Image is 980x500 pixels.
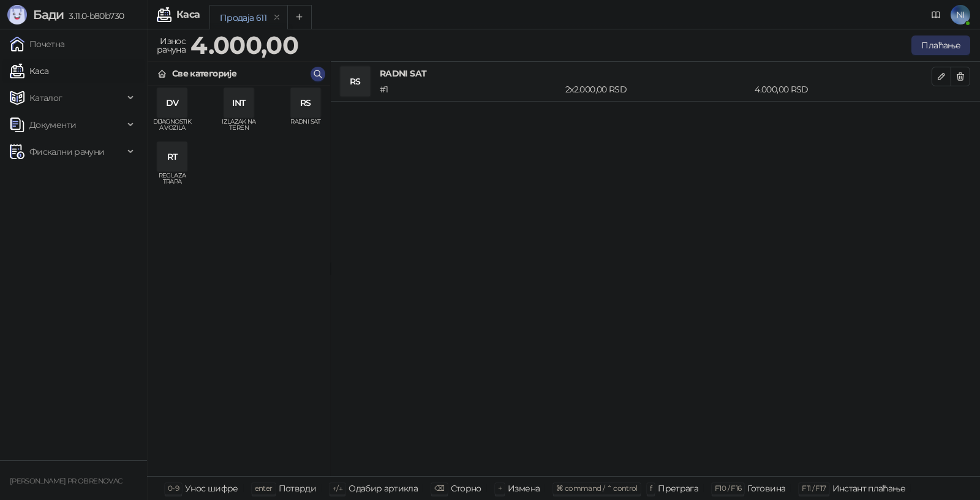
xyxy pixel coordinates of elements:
[349,480,418,496] div: Одабир артикла
[650,483,652,493] span: f
[341,67,370,96] div: RS
[153,119,192,137] span: DIJAGNOSTIKA VOZILA
[157,142,187,171] div: RT
[10,59,48,83] a: Каса
[176,10,200,20] div: Каса
[291,88,320,118] div: RS
[287,5,312,29] button: Add tab
[333,483,342,493] span: ↑/↓
[556,483,638,493] span: ⌘ command / ⌃ control
[172,67,236,80] div: Све категорије
[154,33,188,58] div: Износ рачуна
[279,480,317,496] div: Потврди
[168,483,179,493] span: 0-9
[7,5,27,24] img: Logo
[224,88,254,118] div: INT
[10,32,65,56] a: Почетна
[148,86,330,476] div: grid
[220,11,266,24] div: Продаја 611
[832,480,905,496] div: Инстант плаћање
[190,30,298,60] strong: 4.000,00
[29,86,62,110] span: Каталог
[377,83,563,96] div: # 1
[658,480,698,496] div: Претрага
[434,483,444,493] span: ⌫
[752,83,934,96] div: 4.000,00 RSD
[451,480,481,496] div: Сторно
[715,483,741,493] span: F10 / F16
[508,480,540,496] div: Измена
[951,5,970,24] span: NI
[802,483,826,493] span: F11 / F17
[563,83,752,96] div: 2 x 2.000,00 RSD
[747,480,785,496] div: Готовина
[153,173,192,191] span: REGLAZA TRAPA
[185,480,238,496] div: Унос шифре
[29,140,104,164] span: Фискални рачуни
[33,7,64,22] span: Бади
[498,483,502,493] span: +
[157,88,187,118] div: DV
[286,119,325,137] span: RADNI SAT
[29,113,76,137] span: Документи
[255,483,273,493] span: enter
[64,10,124,21] span: 3.11.0-b80b730
[380,67,932,80] h4: RADNI SAT
[269,12,285,23] button: remove
[926,5,946,24] a: Документација
[911,35,970,55] button: Плаћање
[10,477,122,485] small: [PERSON_NAME] PR OBRENOVAC
[219,119,258,137] span: IZLAZAK NA TEREN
